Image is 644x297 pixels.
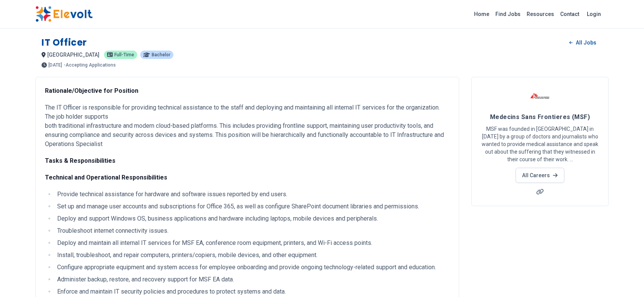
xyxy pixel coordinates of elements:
p: MSF was founded in [GEOGRAPHIC_DATA] in [DATE] by a group of doctors and journalists who wanted t... [481,125,599,163]
span: [GEOGRAPHIC_DATA] [47,52,99,58]
img: Medecins Sans Frontieres (MSF) [530,86,549,105]
span: Medecins Sans Frontieres (MSF) [490,113,590,121]
li: Deploy and support Windows OS, business applications and hardware including laptops, mobile devic... [55,214,450,223]
a: All Jobs [563,37,602,48]
li: Administer backup, restore, and recovery support for MSF EA data. [55,275,450,284]
li: Set up and manage user accounts and subscriptions for Office 365, as well as configure SharePoint... [55,202,450,211]
a: Home [471,8,492,20]
li: Configure appropriate equipment and system access for employee onboarding and provide ongoing tec... [55,263,450,272]
strong: Rationale/Objective for Position [45,87,138,94]
img: Elevolt [35,6,93,22]
a: Resources [524,8,557,20]
li: Provide technical assistance for hardware and software issues reported by end users. [55,190,450,199]
h1: IT Officer [42,37,87,49]
span: Full-time [114,52,134,57]
span: Bachelor [152,52,170,57]
strong: Tasks & Responsibilities [45,157,115,164]
a: Find Jobs [492,8,524,20]
p: The IT Officer is responsible for providing technical assistance to the staff and deploying and m... [45,103,450,149]
li: Enforce and maintain IT security policies and procedures to protect systems and data. [55,287,450,296]
span: [DATE] [48,63,62,67]
strong: Technical and Operational Responsibilities [45,174,167,181]
a: Contact [557,8,582,20]
li: Install, troubleshoot, and repair computers, printers/copiers, mobile devices, and other equipment. [55,251,450,260]
a: Login [582,6,606,22]
p: - Accepting Applications [64,63,116,67]
li: Deploy and maintain all internal IT services for MSF EA, conference room equipment, printers, and... [55,238,450,248]
a: All Careers [516,168,564,183]
li: Troubleshoot internet connectivity issues. [55,226,450,235]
